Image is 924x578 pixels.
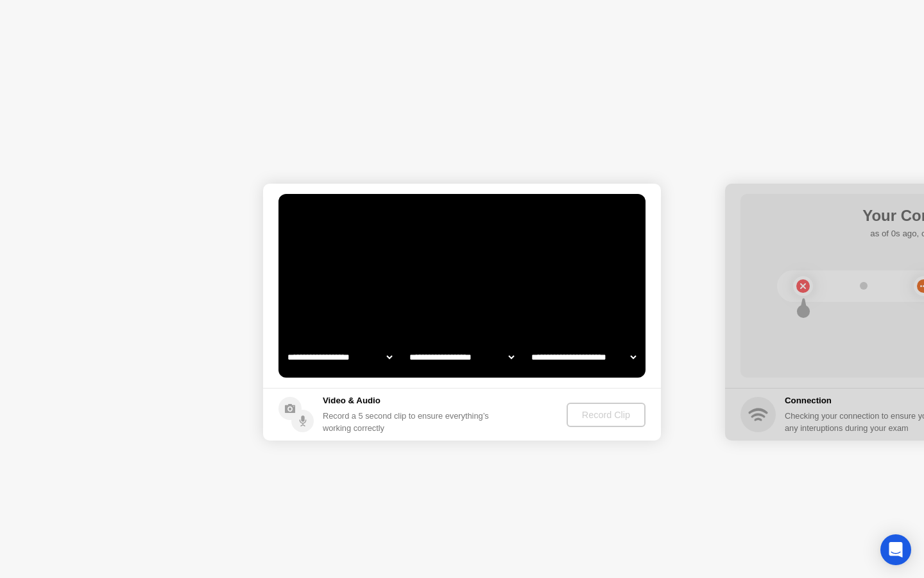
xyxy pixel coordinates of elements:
h5: Video & Audio [323,394,494,407]
div: Open Intercom Messenger [880,534,911,565]
button: Record Clip [567,403,646,427]
div: Record Clip [572,410,640,420]
select: Available microphones [529,344,638,370]
select: Available cameras [285,344,395,370]
div: Record a 5 second clip to ensure everything’s working correctly [323,410,494,434]
select: Available speakers [407,344,517,370]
